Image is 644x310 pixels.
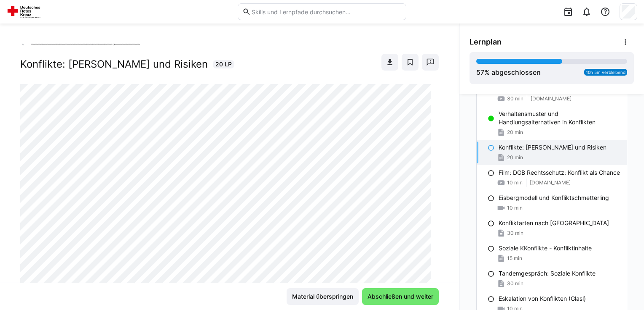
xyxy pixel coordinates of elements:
[507,255,522,262] span: 15 min
[586,70,625,75] span: 10h 5m verbleibend
[291,292,354,301] span: Material überspringen
[499,244,592,252] p: Soziale KKonflikte - Konfliktinhalte
[499,269,596,278] p: Tandemgespräch: Soziale Konflikte
[531,95,572,102] span: [DOMAIN_NAME]
[476,68,484,76] span: 57
[507,179,523,186] span: 10 min
[499,294,586,303] p: Eskalation von Konflikten (Glasl)
[507,154,523,161] span: 20 min
[507,280,523,287] span: 30 min
[499,194,609,202] p: Eisbergmodell und Konfliktschmetterling
[507,205,523,211] span: 10 min
[507,95,523,102] span: 30 min
[530,179,571,186] span: [DOMAIN_NAME]
[499,110,620,126] p: Verhaltensmuster und Handlungsalternativen in Konflikten
[499,168,620,177] p: Film: DGB Rechtsschutz: Konflikt als Chance
[362,288,439,305] button: Abschließen und weiter
[287,288,359,305] button: Material überspringen
[20,39,140,45] a: Dozent in der Erwachsenenbildung - Modul 3
[215,60,232,68] span: 20 LP
[507,230,523,236] span: 30 min
[507,129,523,136] span: 20 min
[251,8,402,16] input: Skills und Lernpfade durchsuchen…
[499,219,609,227] p: Konfliktarten nach [GEOGRAPHIC_DATA]
[476,67,541,77] div: % abgeschlossen
[20,58,208,71] h2: Konflikte: [PERSON_NAME] und Risiken
[470,37,502,47] span: Lernplan
[366,292,435,301] span: Abschließen und weiter
[499,143,606,152] p: Konflikte: [PERSON_NAME] und Risiken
